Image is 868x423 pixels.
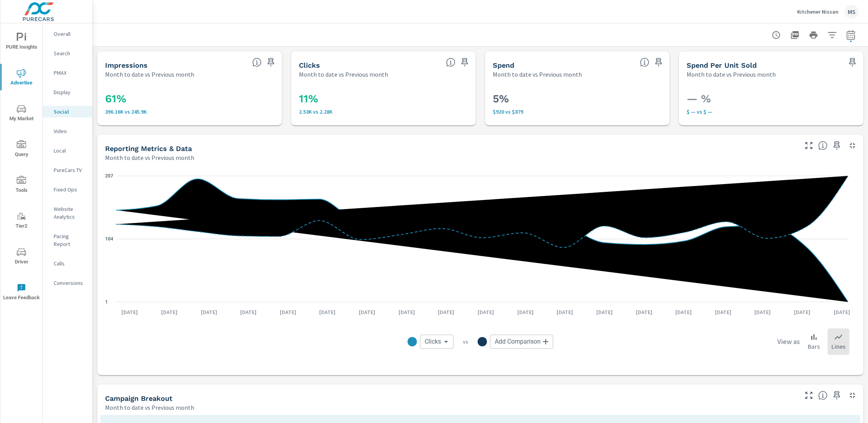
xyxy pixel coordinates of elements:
[670,308,697,316] p: [DATE]
[787,27,803,43] button: "Export Report to PDF"
[846,56,859,68] span: Save this to your personalized report
[105,153,194,162] p: Month to date vs Previous month
[797,8,838,15] p: Kitchener Nissan
[43,47,92,59] div: Search
[54,108,86,116] p: Social
[493,109,662,115] p: $920 vs $879
[453,338,478,345] p: vs
[54,69,86,77] p: PMAX
[789,308,816,316] p: [DATE]
[0,23,42,310] div: nav menu
[54,166,86,174] p: PureCars TV
[493,70,582,79] p: Month to date vs Previous month
[446,58,455,67] span: The number of times an ad was clicked by a consumer.
[54,260,86,267] p: Calls
[824,27,840,43] button: Apply Filters
[105,92,274,105] h3: 61%
[3,33,40,52] span: PURE Insights
[274,308,302,316] p: [DATE]
[105,236,113,242] text: 104
[43,28,92,40] div: Overall
[105,403,194,412] p: Month to date vs Previous month
[803,389,815,402] button: Make Fullscreen
[105,394,172,402] h5: Campaign Breakout
[299,109,468,115] p: 2,525 vs 2,279
[105,144,192,153] h5: Reporting Metrics & Data
[54,147,86,154] p: Local
[43,164,92,176] div: PureCars TV
[156,308,183,316] p: [DATE]
[687,61,757,69] h5: Spend Per Unit Sold
[420,335,453,349] div: Clicks
[43,145,92,156] div: Local
[3,104,40,123] span: My Market
[495,338,541,346] span: Add Comparison
[777,338,800,346] h6: View as
[43,184,92,195] div: Fixed Ops
[631,308,658,316] p: [DATE]
[43,277,92,289] div: Conversions
[105,173,113,179] text: 207
[846,389,859,402] button: Minimize Widget
[432,308,460,316] p: [DATE]
[54,279,86,287] p: Conversions
[687,92,856,105] h3: — %
[43,67,92,79] div: PMAX
[265,56,277,68] span: Save this to your personalized report
[687,70,776,79] p: Month to date vs Previous month
[54,30,86,38] p: Overall
[43,125,92,137] div: Video
[43,106,92,118] div: Social
[54,186,86,193] p: Fixed Ops
[299,92,468,105] h3: 11%
[551,308,578,316] p: [DATE]
[54,127,86,135] p: Video
[105,61,148,69] h5: Impressions
[831,342,845,351] p: Lines
[299,61,320,69] h5: Clicks
[831,139,843,152] span: Save this to your personalized report
[54,232,86,248] p: Pacing Report
[493,61,514,69] h5: Spend
[3,140,40,159] span: Query
[105,299,108,305] text: 1
[806,27,821,43] button: Print Report
[818,391,828,400] span: This is a summary of Social performance results by campaign. Each column can be sorted.
[195,308,223,316] p: [DATE]
[3,212,40,231] span: Tier2
[818,141,828,150] span: Understand Social data over time and see how metrics compare to each other.
[105,109,274,115] p: 396.16K vs 245.9K
[640,58,649,67] span: The amount of money spent on advertising during the period.
[831,389,843,402] span: Save this to your personalized report
[652,56,665,68] span: Save this to your personalized report
[3,283,40,302] span: Leave Feedback
[54,49,86,57] p: Search
[843,27,859,43] button: Select Date Range
[808,342,820,351] p: Bars
[299,70,388,79] p: Month to date vs Previous month
[393,308,420,316] p: [DATE]
[493,92,662,105] h3: 5%
[828,308,856,316] p: [DATE]
[43,86,92,98] div: Display
[591,308,618,316] p: [DATE]
[687,109,856,115] p: $ — vs $ —
[54,205,86,221] p: Website Analytics
[235,308,262,316] p: [DATE]
[846,139,859,152] button: Minimize Widget
[54,88,86,96] p: Display
[252,58,262,67] span: The number of times an ad was shown on your behalf.
[43,203,92,223] div: Website Analytics
[459,56,471,68] span: Save this to your personalized report
[3,176,40,195] span: Tools
[425,338,441,346] span: Clicks
[472,308,499,316] p: [DATE]
[43,258,92,269] div: Calls
[3,247,40,267] span: Driver
[43,230,92,250] div: Pacing Report
[845,5,859,19] div: MS
[749,308,776,316] p: [DATE]
[353,308,381,316] p: [DATE]
[490,335,553,349] div: Add Comparison
[105,70,194,79] p: Month to date vs Previous month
